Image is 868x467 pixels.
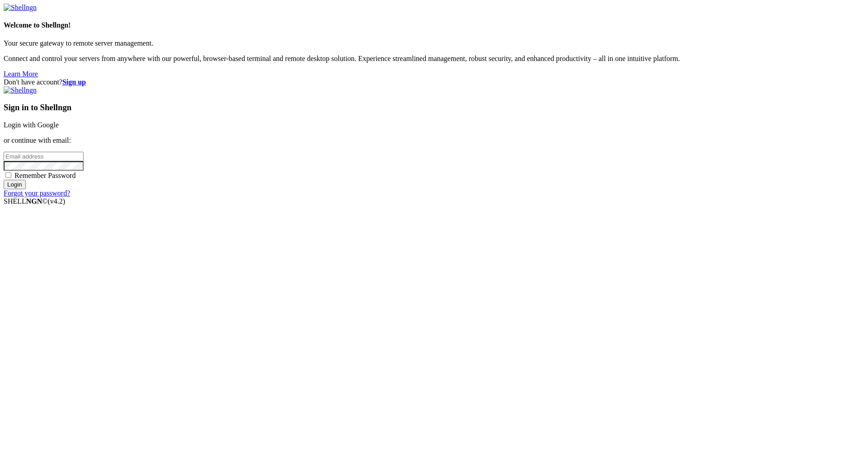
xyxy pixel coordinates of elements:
p: Your secure gateway to remote server management. [4,39,864,47]
h4: Welcome to Shellngn! [4,21,864,29]
span: 4.2.0 [48,197,66,205]
a: Forgot your password? [4,189,70,197]
span: SHELL © [4,197,65,205]
p: or continue with email: [4,136,864,145]
input: Email address [4,152,84,161]
div: Don't have account? [4,78,864,86]
span: Remember Password [14,172,76,179]
a: Sign up [62,78,86,86]
b: NGN [26,197,42,205]
p: Connect and control your servers from anywhere with our powerful, browser-based terminal and remo... [4,55,864,63]
a: Learn More [4,70,38,78]
input: Login [4,180,26,189]
h3: Sign in to Shellngn [4,103,864,112]
input: Remember Password [5,172,11,178]
a: Login with Google [4,121,59,129]
img: Shellngn [4,86,37,94]
img: Shellngn [4,4,37,12]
